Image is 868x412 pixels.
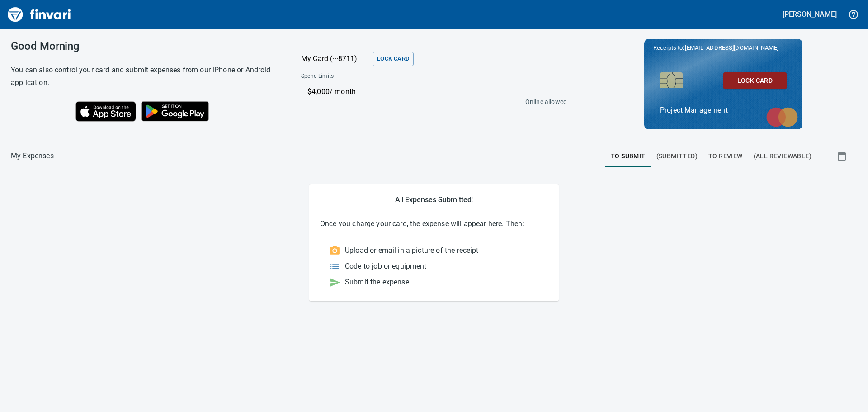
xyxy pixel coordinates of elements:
[11,151,54,161] p: My Expenses
[653,43,793,52] p: Receipts to:
[320,218,548,229] p: Once you charge your card, the expense will appear here. Then:
[136,96,214,126] img: Get it on Google Play
[377,54,409,64] span: Lock Card
[828,145,857,167] button: Show transactions within a particular date range
[762,103,802,132] img: mastercard.svg
[345,245,478,256] p: Upload or email in a picture of the receipt
[708,151,743,162] span: To Review
[11,64,278,89] h6: You can also control your card and submit expenses from our iPhone or Android application.
[723,72,787,89] button: Lock Card
[345,277,409,288] p: Submit the expense
[75,101,136,122] img: Download on the App Store
[780,7,839,21] button: [PERSON_NAME]
[301,53,369,64] p: My Card (···8711)
[320,195,548,204] h5: All Expenses Submitted!
[783,9,837,19] h5: [PERSON_NAME]
[373,52,414,66] button: Lock Card
[301,72,449,81] span: Spend Limits
[660,105,787,116] p: Project Management
[345,261,427,272] p: Code to job or equipment
[11,40,278,52] h3: Good Morning
[5,4,73,25] img: Finvari
[656,151,698,162] span: (Submitted)
[754,151,811,162] span: (All Reviewable)
[611,151,646,162] span: To Submit
[731,75,779,86] span: Lock Card
[307,86,562,97] p: $4,000 / month
[11,151,54,161] nav: breadcrumb
[684,43,779,52] span: [EMAIL_ADDRESS][DOMAIN_NAME]
[294,97,567,106] p: Online allowed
